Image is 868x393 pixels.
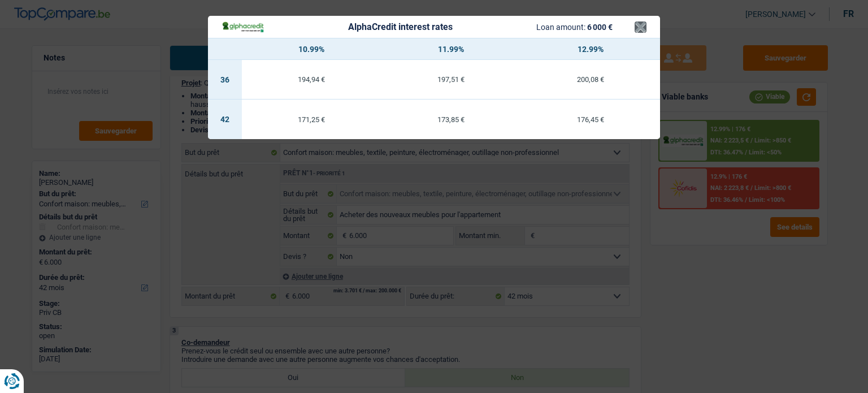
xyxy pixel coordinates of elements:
[520,116,660,123] div: 176,45 €
[242,76,381,83] div: 194,94 €
[587,23,613,32] span: 6 000 €
[208,60,242,100] td: 36
[208,100,242,139] td: 42
[381,116,521,123] div: 173,85 €
[242,38,381,60] th: 10.99%
[222,20,264,33] img: AlphaCredit
[381,38,521,60] th: 11.99%
[520,38,660,60] th: 12.99%
[520,76,660,83] div: 200,08 €
[635,21,646,33] button: ×
[348,23,453,32] div: AlphaCredit interest rates
[381,76,521,83] div: 197,51 €
[242,116,381,123] div: 171,25 €
[536,23,585,32] span: Loan amount:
